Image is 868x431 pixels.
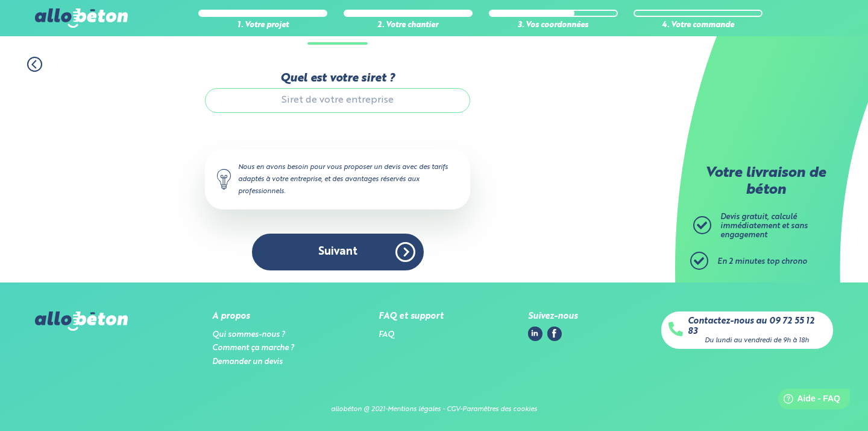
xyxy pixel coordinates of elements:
input: Siret de votre entreprise [205,88,470,112]
div: Du lundi au vendredi de 9h à 18h [705,337,809,345]
a: FAQ [379,331,394,339]
a: CGV [447,406,460,413]
div: 3. Vos coordonnées [489,21,618,30]
div: 2. Votre chantier [344,21,473,30]
div: A propos [212,311,294,322]
div: - [460,406,462,413]
div: - [385,406,388,413]
div: 1. Votre projet [198,21,327,30]
div: FAQ et support [379,311,444,322]
div: Nous en avons besoin pour vous proposer un devis avec des tarifs adaptés à votre entreprise, et d... [205,149,470,209]
div: Suivez-nous [528,311,577,322]
img: allobéton [35,8,128,28]
div: allobéton @ 2021 [331,406,385,413]
span: - [442,406,445,413]
a: Paramètres des cookies [462,406,537,413]
a: Qui sommes-nous ? [212,331,285,339]
a: Demander un devis [212,358,283,366]
img: allobéton [35,311,128,331]
div: 4. Votre commande [634,21,763,30]
a: Comment ça marche ? [212,344,294,352]
button: Suivant [252,234,424,270]
a: Contactez-nous au 09 72 55 12 83 [688,316,826,336]
label: Quel est votre siret ? [205,72,470,85]
iframe: Help widget launcher [761,384,855,418]
a: Mentions légales [388,406,441,413]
